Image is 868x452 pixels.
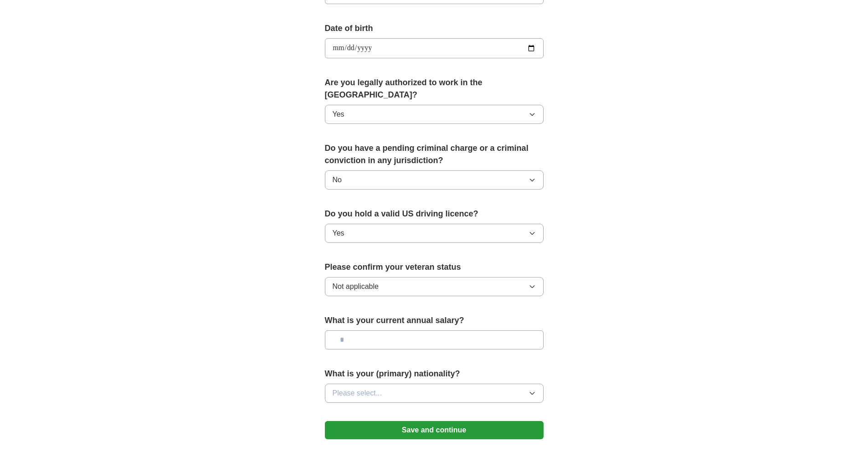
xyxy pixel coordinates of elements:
button: No [325,170,544,190]
button: Yes [325,105,544,124]
button: Please select... [325,384,544,403]
span: Yes [333,109,344,120]
span: Not applicable [333,281,379,292]
label: Date of birth [325,22,544,35]
label: Please confirm your veteran status [325,261,544,273]
label: What is your (primary) nationality? [325,368,544,380]
button: Yes [325,224,544,243]
span: Please select... [333,388,382,399]
label: Do you have a pending criminal charge or a criminal conviction in any jurisdiction? [325,142,544,167]
label: What is your current annual salary? [325,314,544,327]
button: Save and continue [325,421,544,439]
span: Yes [333,228,344,239]
label: Are you legally authorized to work in the [GEOGRAPHIC_DATA]? [325,77,544,101]
label: Do you hold a valid US driving licence? [325,208,544,220]
button: Not applicable [325,277,544,296]
span: No [333,175,342,185]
